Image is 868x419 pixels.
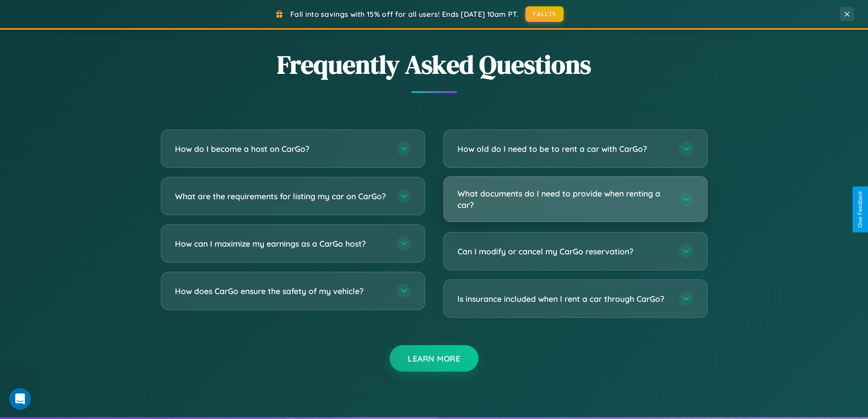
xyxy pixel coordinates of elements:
button: Learn More [390,345,478,372]
button: FALL15 [525,6,564,22]
h3: How do I become a host on CarGo? [175,143,387,155]
h3: Is insurance included when I rent a car through CarGo? [457,293,670,305]
h3: What documents do I need to provide when renting a car? [457,188,670,210]
div: Give Feedback [857,191,863,228]
h3: How old do I need to be to rent a car with CarGo? [457,143,670,155]
h3: What are the requirements for listing my car on CarGo? [175,191,387,202]
h2: Frequently Asked Questions [161,47,708,82]
h3: How can I maximize my earnings as a CarGo host? [175,238,387,249]
iframe: Intercom live chat [9,388,31,410]
h3: How does CarGo ensure the safety of my vehicle? [175,285,387,297]
span: Fall into savings with 15% off for all users! Ends [DATE] 10am PT. [290,10,519,19]
h3: Can I modify or cancel my CarGo reservation? [457,246,670,257]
